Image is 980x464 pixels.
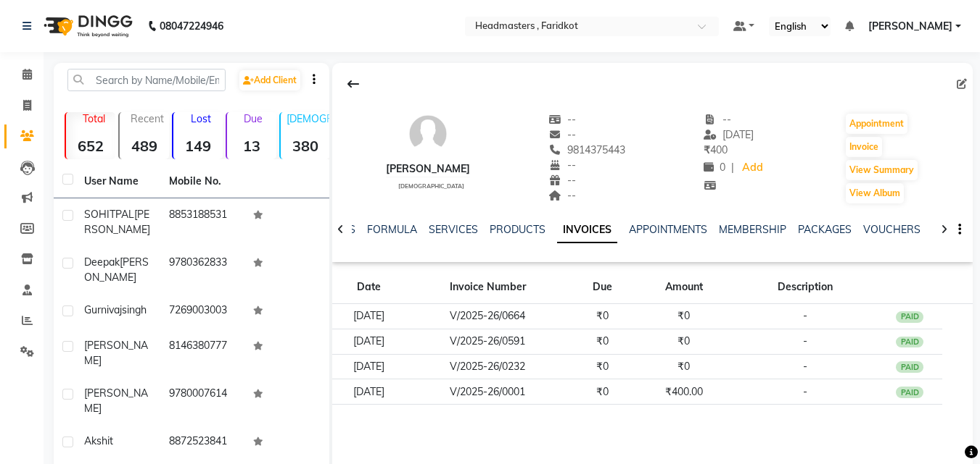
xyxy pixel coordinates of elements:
span: - [803,309,807,322]
p: Due [230,112,276,125]
td: [DATE] [332,379,405,405]
td: V/2025-26/0591 [405,329,570,354]
td: ₹0 [635,354,733,379]
span: singh [122,303,147,316]
td: 9780007614 [160,377,245,425]
td: V/2025-26/0001 [405,379,570,405]
span: -- [548,159,576,172]
td: 8872523841 [160,425,245,460]
a: PACKAGES [798,223,852,236]
td: 7269003003 [160,294,245,329]
div: PAID [896,311,923,323]
span: Deepak [84,256,120,269]
td: V/2025-26/0664 [405,304,570,329]
img: logo [37,6,136,46]
button: Appointment [846,114,907,134]
span: 400 [704,143,728,156]
th: Invoice Number [405,271,570,304]
a: INVOICES [557,217,617,243]
span: [DEMOGRAPHIC_DATA] [398,182,464,190]
td: ₹0 [570,379,635,405]
a: Add Client [239,70,300,90]
strong: 149 [173,137,223,155]
td: ₹0 [635,329,733,354]
strong: 489 [120,137,169,155]
div: PAID [896,361,923,373]
td: ₹0 [570,329,635,354]
span: [DATE] [704,128,754,141]
a: SERVICES [429,223,478,236]
span: -- [548,113,576,126]
th: Mobile No. [160,165,245,198]
span: -- [548,174,576,187]
p: [DEMOGRAPHIC_DATA] [287,112,330,125]
span: 9814375443 [548,143,625,156]
span: [PERSON_NAME] [868,19,952,34]
td: ₹0 [570,304,635,329]
a: VOUCHERS [863,223,921,236]
div: PAID [896,387,923,398]
button: View Album [846,183,904,203]
td: 8853188531 [160,198,245,246]
th: Due [570,271,635,304]
strong: 380 [281,137,330,155]
span: [PERSON_NAME] [84,387,148,415]
p: Lost [179,112,223,125]
td: 8146380777 [160,329,245,377]
strong: 13 [227,137,276,155]
td: [DATE] [332,329,405,354]
span: -- [548,189,576,202]
td: [DATE] [332,354,405,379]
a: PRODUCTS [490,223,545,236]
td: V/2025-26/0232 [405,354,570,379]
span: - [803,334,807,347]
button: Invoice [846,137,882,157]
div: [PERSON_NAME] [386,161,470,177]
td: ₹0 [635,304,733,329]
td: ₹400.00 [635,379,733,405]
span: - [803,360,807,373]
span: ₹ [704,143,710,156]
a: APPOINTMENTS [629,223,707,236]
a: Add [740,158,765,178]
td: ₹0 [570,354,635,379]
b: 08047224946 [160,6,223,46]
td: 9780362833 [160,246,245,294]
div: Back to Client [338,70,368,98]
p: Total [72,112,115,125]
span: | [731,160,734,175]
img: avatar [406,112,450,156]
p: Recent [125,112,169,125]
span: [PERSON_NAME] [84,339,148,367]
span: SOHITPAL [84,208,134,221]
th: Description [733,271,878,304]
div: PAID [896,337,923,348]
span: 0 [704,161,725,174]
span: - [803,385,807,398]
span: -- [704,113,731,126]
strong: 652 [66,137,115,155]
td: [DATE] [332,304,405,329]
span: Gurnivaj [84,303,122,316]
input: Search by Name/Mobile/Email/Code [67,69,226,91]
span: Akshit [84,434,113,447]
button: View Summary [846,160,918,180]
span: -- [548,128,576,141]
th: User Name [75,165,160,198]
th: Date [332,271,405,304]
th: Amount [635,271,733,304]
a: MEMBERSHIP [719,223,786,236]
a: FORMULA [367,223,417,236]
